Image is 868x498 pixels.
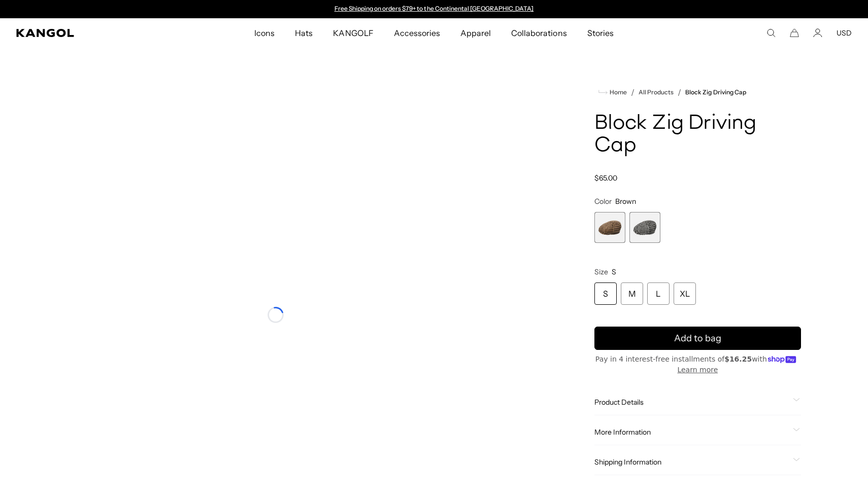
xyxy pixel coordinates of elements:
label: White [629,212,660,243]
a: Free Shipping on orders $79+ to the Continental [GEOGRAPHIC_DATA] [335,5,534,12]
nav: breadcrumbs [594,86,801,98]
span: S [612,267,616,276]
span: Collaborations [511,18,566,48]
div: 1 of 2 [329,5,539,13]
a: Home [598,88,627,97]
label: Brown [594,212,625,243]
span: Home [608,89,627,96]
a: Apparel [450,18,501,48]
button: USD [837,28,852,38]
div: M [621,282,643,305]
div: 1 of 2 [594,212,625,243]
span: Apparel [460,18,491,48]
span: Brown [615,197,636,206]
button: Add to bag [594,327,801,350]
a: Icons [244,18,285,48]
a: Collaborations [501,18,577,48]
li: / [627,86,635,98]
div: 2 of 2 [629,212,660,243]
div: XL [674,282,696,305]
div: L [647,282,670,305]
span: Accessories [394,18,440,48]
button: Cart [790,28,799,38]
a: KANGOLF [323,18,383,48]
a: Account [813,28,822,38]
div: S [594,282,617,305]
div: Announcement [329,5,539,13]
summary: Search here [766,28,776,38]
slideshow-component: Announcement bar [329,5,539,13]
a: Hats [285,18,323,48]
a: All Products [639,89,674,96]
span: $65.00 [594,173,617,183]
span: KANGOLF [333,18,373,48]
span: Color [594,197,612,206]
a: Accessories [384,18,450,48]
li: / [674,86,681,98]
span: Size [594,267,608,276]
span: Shipping Information [594,457,789,467]
span: Product Details [594,398,789,407]
span: Hats [295,18,313,48]
a: Block Zig Driving Cap [685,89,746,96]
span: Icons [254,18,275,48]
a: Stories [577,18,624,48]
span: More Information [594,428,789,437]
span: Add to bag [674,332,721,345]
span: Stories [587,18,614,48]
h1: Block Zig Driving Cap [594,113,801,157]
a: Kangol [16,29,168,37]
